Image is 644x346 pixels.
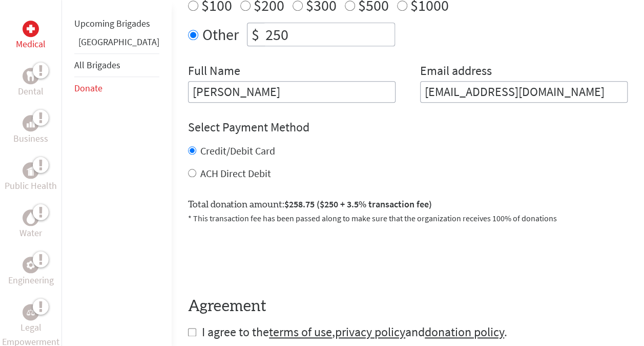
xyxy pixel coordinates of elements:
div: Business [23,115,39,131]
li: Donate [74,77,159,100]
img: Business [27,119,35,127]
a: privacy policy [335,324,405,340]
div: Legal Empowerment [23,304,39,320]
a: WaterWater [19,209,42,240]
img: Legal Empowerment [27,309,35,315]
a: All Brigades [74,59,120,71]
li: All Brigades [74,53,159,77]
div: Public Health [23,162,39,179]
img: Medical [27,25,35,33]
a: Upcoming Brigades [74,17,150,29]
a: DentalDental [18,68,44,99]
a: donation policy [425,324,504,340]
h4: Agreement [188,297,628,316]
img: Dental [27,71,35,81]
img: Engineering [27,261,35,269]
a: Public HealthPublic Health [5,162,57,193]
div: Engineering [23,257,39,273]
label: Other [202,23,239,46]
iframe: reCAPTCHA [188,237,344,277]
a: EngineeringEngineering [8,257,54,287]
input: Enter Full Name [188,81,396,103]
label: Credit/Debit Card [200,144,275,157]
p: Engineering [8,273,54,287]
h4: Select Payment Method [188,119,628,136]
a: Donate [74,82,102,94]
a: BusinessBusiness [13,115,48,146]
div: Medical [23,21,39,37]
p: * This transaction fee has been passed along to make sure that the organization receives 100% of ... [188,212,628,224]
input: Your Email [420,81,628,103]
li: Panama [74,35,159,53]
a: MedicalMedical [16,21,46,51]
p: Business [13,131,48,146]
label: Full Name [188,63,240,81]
div: Dental [23,68,39,84]
p: Public Health [5,179,57,193]
a: terms of use [269,324,332,340]
div: $ [247,23,263,46]
li: Upcoming Brigades [74,12,159,35]
label: Total donation amount: [188,197,432,212]
div: Water [23,209,39,226]
p: Medical [16,37,46,51]
span: I agree to the , and . [202,324,507,340]
p: Water [19,226,42,240]
input: Enter Amount [263,23,394,46]
img: Public Health [27,165,35,176]
p: Dental [18,84,44,99]
img: Water [27,212,35,223]
label: ACH Direct Debit [200,167,271,180]
a: [GEOGRAPHIC_DATA] [78,36,159,48]
span: $258.75 ($250 + 3.5% transaction fee) [284,198,432,210]
label: Email address [420,63,492,81]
